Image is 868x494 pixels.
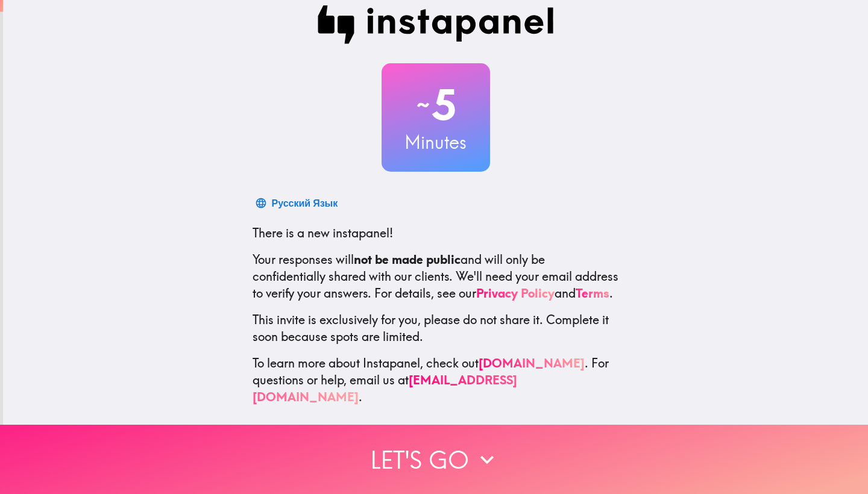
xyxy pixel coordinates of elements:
[253,225,393,240] span: There is a new instapanel!
[354,252,461,267] b: not be made public
[253,251,619,302] p: Your responses will and will only be confidentially shared with our clients. We'll need your emai...
[253,191,343,215] button: Русский Язык
[253,311,619,345] p: This invite is exclusively for you, please do not share it. Complete it soon because spots are li...
[479,355,585,370] a: [DOMAIN_NAME]
[382,130,490,155] h3: Minutes
[415,87,432,123] span: ~
[253,355,619,405] p: To learn more about Instapanel, check out . For questions or help, email us at .
[318,5,554,44] img: Instapanel
[272,195,338,211] div: Русский Язык
[476,286,555,301] a: Privacy Policy
[253,372,517,404] a: [EMAIL_ADDRESS][DOMAIN_NAME]
[576,286,609,301] a: Terms
[382,80,490,130] h2: 5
